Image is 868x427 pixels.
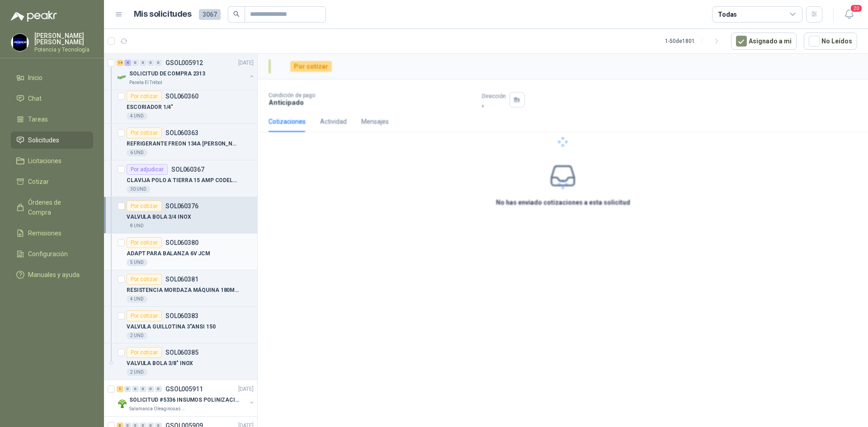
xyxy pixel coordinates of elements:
a: Por cotizarSOL060380ADAPT PARA BALANZA 6V JCM5 UND [104,234,257,270]
p: SOL060360 [165,93,198,99]
p: SOL060381 [165,276,198,282]
div: 0 [124,386,131,392]
div: Por cotizar [127,91,162,102]
a: Cotizar [11,173,93,190]
a: Por cotizarSOL060360ESCORIADOR 1/4"4 UND [104,87,257,124]
p: SOLICITUD DE COMPRA 2313 [129,70,205,78]
a: 1 0 0 0 0 0 GSOL005911[DATE] Company LogoSOLICITUD #5336 INSUMOS POLINIZACIÓNSalamanca Oleaginosa... [117,384,255,413]
p: ADAPT PARA BALANZA 6V JCM [127,249,210,258]
a: Por cotizarSOL060383VALVULA GUILLOTINA 3"ANSI 1502 UND [104,307,257,343]
p: [PERSON_NAME] [PERSON_NAME] [34,33,93,45]
div: 6 UND [127,149,147,156]
div: 4 UND [127,113,147,120]
div: 30 UND [127,186,150,193]
p: SOL060380 [165,239,198,246]
span: Manuales y ayuda [28,270,80,280]
div: Por adjudicar [127,164,168,175]
p: RESISTENCIA MORDAZA MÁQUINA 180MM LARGO X 9.25 MM DIAMETRO TIPO CARTUCHO A 220V MAQUINA FLOWPACK [127,286,239,295]
div: 0 [132,386,139,392]
a: Por cotizarSOL060363REFRIGERANTE FREON 134A [PERSON_NAME] X 340 GR6 UND [104,124,257,160]
div: 0 [147,386,154,392]
span: Configuración [28,249,68,259]
span: Chat [28,94,42,103]
div: 1 - 50 de 1801 [665,34,724,48]
a: Por cotizarSOL060385VALVULA BOLA 3/8" INOX2 UND [104,343,257,380]
span: Remisiones [28,228,61,238]
span: 20 [850,4,863,13]
button: No Leídos [804,33,857,50]
p: SOL060363 [165,130,198,136]
p: GSOL005911 [165,386,203,392]
div: Por cotizar [127,274,162,285]
p: SOL060385 [165,349,198,356]
button: Asignado a mi [731,33,797,50]
div: 0 [155,386,162,392]
p: SOLICITUD #5336 INSUMOS POLINIZACIÓN [129,396,242,404]
div: 2 UND [127,332,147,339]
div: 5 UND [127,259,147,266]
p: VALVULA GUILLOTINA 3"ANSI 150 [127,323,216,331]
div: 0 [140,386,146,392]
p: VALVULA BOLA 3/4 INOX [127,213,191,221]
a: 14 4 0 0 0 0 GSOL005912[DATE] Company LogoSOLICITUD DE COMPRA 2313Panela El Trébol [117,57,255,86]
button: 20 [841,6,857,23]
div: 1 [117,386,123,392]
p: SOL060376 [165,203,198,209]
h1: Mis solicitudes [134,8,192,21]
a: Por cotizarSOL060376VALVULA BOLA 3/4 INOX8 UND [104,197,257,234]
span: search [233,11,240,17]
span: Cotizar [28,177,49,187]
span: Solicitudes [28,135,59,145]
a: Solicitudes [11,131,93,149]
a: Licitaciones [11,152,93,169]
a: Configuración [11,245,93,263]
div: Por cotizar [127,347,162,358]
div: Por cotizar [127,201,162,211]
span: Licitaciones [28,156,61,166]
div: Por cotizar [127,237,162,248]
p: Panela El Trébol [129,79,162,86]
span: Órdenes de Compra [28,197,85,217]
div: Por cotizar [127,127,162,138]
div: Todas [718,9,737,19]
a: Por cotizarSOL060381RESISTENCIA MORDAZA MÁQUINA 180MM LARGO X 9.25 MM DIAMETRO TIPO CARTUCHO A 22... [104,270,257,307]
span: Inicio [28,73,42,83]
div: 8 UND [127,222,147,230]
div: 2 UND [127,369,147,376]
a: Remisiones [11,225,93,242]
div: 0 [132,60,139,66]
p: [DATE] [238,59,254,67]
a: Inicio [11,69,93,86]
p: ESCORIADOR 1/4" [127,103,173,112]
div: Por cotizar [127,310,162,321]
div: 0 [147,60,154,66]
div: 0 [155,60,162,66]
p: SOL060367 [171,166,204,173]
a: Por adjudicarSOL060367CLAVIJA POLO A TIERRA 15 AMP CODELCA30 UND [104,160,257,197]
p: REFRIGERANTE FREON 134A [PERSON_NAME] X 340 GR [127,140,239,148]
div: 0 [140,60,146,66]
p: GSOL005912 [165,60,203,66]
p: VALVULA BOLA 3/8" INOX [127,359,193,368]
a: Manuales y ayuda [11,266,93,283]
p: Salamanca Oleaginosas SAS [129,405,186,413]
p: SOL060383 [165,313,198,319]
p: CLAVIJA POLO A TIERRA 15 AMP CODELCA [127,176,239,185]
p: [DATE] [238,385,254,394]
span: 3067 [199,9,221,20]
a: Tareas [11,111,93,128]
p: Potencia y Tecnología [34,47,93,52]
a: Chat [11,90,93,107]
img: Company Logo [11,34,28,51]
div: 14 [117,60,123,66]
div: 4 [124,60,131,66]
a: Órdenes de Compra [11,194,93,221]
div: 4 UND [127,296,147,303]
span: Tareas [28,114,48,124]
img: Logo peakr [11,11,57,22]
img: Company Logo [117,398,127,409]
img: Company Logo [117,72,127,83]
